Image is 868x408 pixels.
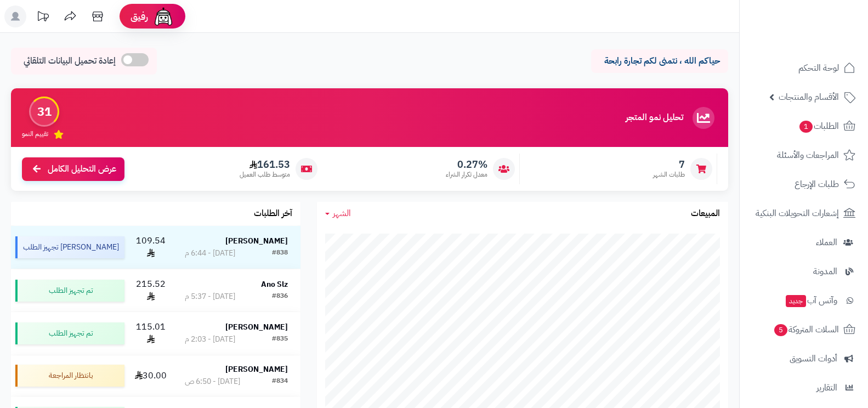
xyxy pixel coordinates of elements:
[786,295,806,307] span: جديد
[272,334,288,345] div: #835
[129,226,172,269] td: 109.54
[746,171,861,197] a: طلبات الإرجاع
[333,207,351,220] span: الشهر
[22,157,124,181] a: عرض التحليل الكامل
[785,293,837,308] span: وآتس آب
[746,287,861,314] a: وآتس آبجديد
[240,158,290,171] span: 161.53
[746,345,861,372] a: أدوات التسويق
[15,322,124,344] div: تم تجهيز الطلب
[599,55,720,67] p: حياكم الله ، نتمنى لكم تجارة رابحة
[225,235,288,247] strong: [PERSON_NAME]
[774,324,787,336] span: 5
[446,158,487,171] span: 0.27%
[746,316,861,343] a: السلات المتروكة5
[691,209,720,219] h3: المبيعات
[773,322,839,337] span: السلات المتروكة
[152,5,174,27] img: ai-face.png
[15,365,124,387] div: بانتظار المراجعة
[653,170,685,179] span: طلبات الشهر
[746,375,861,401] a: التقارير
[779,89,839,105] span: الأقسام والمنتجات
[746,258,861,285] a: المدونة
[225,364,288,375] strong: [PERSON_NAME]
[185,334,235,345] div: [DATE] - 2:03 م
[15,280,124,302] div: تم تجهيز الطلب
[756,206,839,221] span: إشعارات التحويلات البنكية
[653,158,685,171] span: 7
[29,5,56,30] a: تحديثات المنصة
[799,121,813,133] span: 1
[22,129,48,139] span: تقييم النمو
[129,355,172,396] td: 30.00
[446,170,487,179] span: معدل تكرار الشراء
[261,279,288,290] strong: Ano Slz
[15,236,124,258] div: [PERSON_NAME] تجهيز الطلب
[795,177,839,192] span: طلبات الإرجاع
[185,376,240,387] div: [DATE] - 6:50 ص
[272,291,288,302] div: #836
[129,312,172,355] td: 115.01
[48,163,116,175] span: عرض التحليل الكامل
[746,113,861,139] a: الطلبات1
[798,60,839,76] span: لوحة التحكم
[790,351,837,366] span: أدوات التسويق
[746,229,861,256] a: العملاء
[746,200,861,226] a: إشعارات التحويلات البنكية
[626,113,683,123] h3: تحليل نمو المتجر
[746,142,861,168] a: المراجعات والأسئلة
[185,248,235,259] div: [DATE] - 6:44 م
[131,10,148,23] span: رفيق
[798,118,839,134] span: الطلبات
[254,209,292,219] h3: آخر الطلبات
[793,31,858,54] img: logo-2.png
[325,207,351,220] a: الشهر
[185,291,235,302] div: [DATE] - 5:37 م
[816,380,837,395] span: التقارير
[746,55,861,81] a: لوحة التحكم
[129,269,172,312] td: 215.52
[240,170,290,179] span: متوسط طلب العميل
[225,321,288,333] strong: [PERSON_NAME]
[272,248,288,259] div: #838
[24,55,116,67] span: إعادة تحميل البيانات التلقائي
[816,235,837,250] span: العملاء
[813,264,837,279] span: المدونة
[777,148,839,163] span: المراجعات والأسئلة
[272,376,288,387] div: #834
